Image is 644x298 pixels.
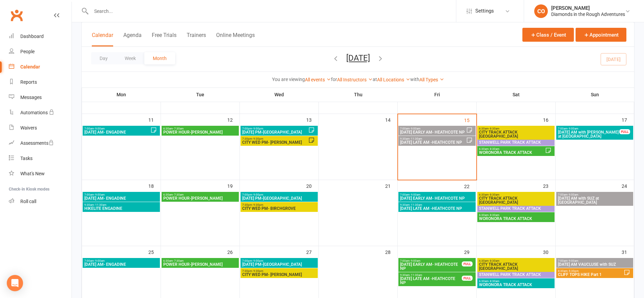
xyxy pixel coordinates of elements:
div: 20 [306,180,318,191]
span: 7:30pm [242,203,316,206]
div: Calendar [20,64,40,69]
div: Dashboard [20,34,44,39]
div: What's New [20,171,45,176]
span: POWER HOUR-[PERSON_NAME] [163,130,237,134]
a: All events [305,77,331,82]
button: Month [144,52,175,64]
a: Reports [9,75,71,90]
div: Waivers [20,125,37,131]
span: - 8:30am [489,193,499,196]
button: Free Trials [152,32,176,46]
span: CITY TRACK ATTACK [GEOGRAPHIC_DATA] [479,196,553,204]
span: - 8:30am [489,147,499,151]
span: 9:30am [400,137,466,140]
div: 11 [148,114,161,125]
span: - 11:30am [410,203,422,206]
a: People [9,44,71,59]
span: [DATE] AM- ENGADINE [84,262,159,266]
span: 7:00am [400,259,462,262]
span: - 9:30pm [252,270,263,273]
button: Appointment [576,28,626,42]
div: Automations [20,110,48,115]
span: - 9:00am [410,259,420,262]
a: All Types [419,77,444,82]
div: 26 [227,246,240,257]
span: [DATE] AM- ENGADINE [84,196,159,200]
a: Assessments [9,136,71,151]
span: 7:00am [558,259,632,262]
span: [DATE] PM-[GEOGRAPHIC_DATA] [242,130,308,134]
a: Automations [9,105,71,120]
span: POWER HOUR-[PERSON_NAME] [163,262,237,266]
span: 7:00am [84,259,159,262]
span: - 8:30am [489,127,499,130]
input: Search... [89,6,456,16]
span: - 8:30am [489,259,499,262]
span: WORONORA TRACK ATTACK [479,217,553,221]
span: STANWELL PARK TRACK ATTACK [479,206,553,211]
span: [DATE] EARLY AM- HEATHCOTE NP [400,130,466,134]
span: WORONORA TRACK ATTACK [479,151,545,155]
button: Class / Event [522,28,574,42]
span: [DATE] AM- ENGADINE [84,130,150,134]
div: Tasks [20,156,33,161]
span: STANWELL PARK TRACK ATTACK [479,273,553,277]
div: 30 [543,246,555,257]
div: Reports [20,79,37,85]
span: 7:00am [558,193,632,196]
span: STANWELL PARK TRACK ATTACK [479,140,553,144]
span: CITY WED PM- BIRCHGROVE [242,206,316,211]
span: 7:30pm [242,137,308,140]
span: - 7:30am [173,259,184,262]
div: 24 [622,180,634,191]
span: 7:30pm [242,270,316,273]
span: [DATE] PM-[GEOGRAPHIC_DATA] [242,262,316,266]
span: 6:30am [479,259,553,262]
span: 6:30am [479,214,553,217]
div: 16 [543,114,555,125]
span: 6:30am [163,127,237,130]
span: 6:30am [479,280,553,283]
div: 19 [227,180,240,191]
span: CLIFF TOPS HIKE Part 1 [558,273,624,277]
div: 28 [385,246,397,257]
div: 29 [464,246,476,257]
span: 7:00am [84,127,150,130]
span: [DATE] EARLY AM- HEATHCOTE NP [400,196,474,200]
span: [DATE] EARLY AM- HEATHCOTE NP [400,262,462,271]
a: Roll call [9,194,71,209]
div: 25 [148,246,161,257]
span: - 9:00am [94,127,105,130]
button: Online Meetings [216,32,255,46]
div: FULL [462,261,473,266]
span: - 9:00pm [252,259,263,262]
span: WORONORA TRACK ATTACK [479,283,553,287]
a: Dashboard [9,29,71,44]
span: HIKELITE ENGADINE [84,206,159,211]
th: Thu [319,87,398,102]
a: What's New [9,166,71,181]
span: 9:30am [400,274,462,277]
span: 7:00pm [242,259,316,262]
strong: You are viewing [272,77,305,82]
span: - 9:00pm [252,127,263,130]
span: - 11:30am [410,274,422,277]
a: All Instructors [337,77,373,82]
span: 7:00am [84,193,159,196]
div: 27 [306,246,318,257]
div: 21 [385,180,397,191]
div: 17 [622,114,634,125]
div: 18 [148,180,161,191]
th: Sun [556,87,634,102]
div: Assessments [20,140,54,146]
div: People [20,49,35,54]
span: 6:30am [163,259,237,262]
span: [DATE] LATE AM -HEATHCOTE NP [400,140,466,144]
span: 8:30am [558,270,624,273]
strong: with [410,77,419,82]
span: [DATE] LATE AM -HEATHCOTE NP [400,277,462,285]
span: [DATE] AM with SUZ at [GEOGRAPHIC_DATA] [558,196,632,204]
span: - 5:30pm [567,270,579,273]
a: Calendar [9,59,71,75]
span: [DATE] LATE AM -HEATHCOTE NP [400,206,474,211]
